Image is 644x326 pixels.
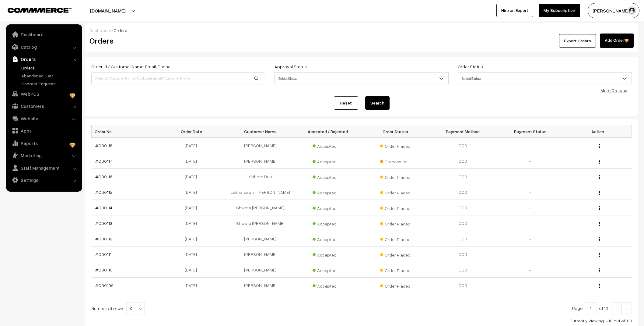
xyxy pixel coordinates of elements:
a: #OD0117 [95,158,112,164]
a: #OD0109 [95,283,114,288]
a: #OD0113 [95,221,112,226]
span: Select Status [458,72,632,84]
span: 10 [127,303,144,315]
div: Currently viewing 1-10 out of 118 [91,317,632,324]
button: [DOMAIN_NAME] [69,3,147,18]
td: COD [429,231,497,246]
span: Accepted [313,204,343,211]
a: Orders [20,65,80,71]
input: Order Id / Customer Name / Customer Email / Customer Phone [91,72,265,84]
th: Order Status [362,125,429,138]
span: of 12 [599,306,608,311]
div: / [89,27,634,34]
span: Order Placed [380,235,411,243]
th: Accepted / Rejected [294,125,362,138]
td: Shweta [PERSON_NAME] [226,215,294,231]
td: Lalmalsawmi [PERSON_NAME] [226,184,294,200]
th: Action [564,125,632,138]
td: - [497,153,564,169]
span: Select Status [275,73,448,84]
td: COD [429,278,497,293]
td: [DATE] [159,169,226,184]
a: #OD0115 [95,190,112,195]
img: Left [614,307,619,311]
img: Right [624,307,629,311]
a: Apps [8,125,80,136]
label: Approval Status [275,63,307,70]
a: #OD0116 [95,174,112,179]
button: [PERSON_NAME] [588,3,639,18]
td: [DATE] [159,215,226,231]
span: Accepted [313,188,343,196]
span: Accepted [313,266,343,274]
a: #OD0114 [95,205,112,210]
td: COD [429,138,497,153]
button: Search [365,96,390,110]
span: Select Status [458,73,632,84]
td: Kishore Deb [226,169,294,184]
td: [DATE] [159,200,226,215]
td: [PERSON_NAME] [226,262,294,278]
th: Order Date [159,125,226,138]
a: Reset [334,96,358,110]
a: Add Order [600,34,634,48]
td: [PERSON_NAME] [226,278,294,293]
td: COD [429,262,497,278]
a: Dashboard [8,29,80,40]
td: [DATE] [159,184,226,200]
span: Accepted [313,219,343,227]
span: Accepted [313,281,343,289]
td: [PERSON_NAME] [226,246,294,262]
td: [DATE] [159,262,226,278]
img: Menu [599,237,600,241]
span: Accepted [313,235,343,243]
a: #OD0118 [95,143,112,148]
a: Abandoned Cart [20,73,80,79]
a: #OD0112 [95,236,112,241]
img: Menu [599,144,600,148]
th: Payment Method [429,125,497,138]
span: Accepted [313,250,343,258]
img: Menu [599,222,600,226]
a: Website [8,113,80,124]
a: Staff Management [8,162,80,173]
td: COD [429,153,497,169]
img: Menu [599,160,600,164]
td: - [497,200,564,215]
img: Menu [599,253,600,257]
td: - [497,262,564,278]
a: Marketing [8,150,80,161]
td: - [497,278,564,293]
td: [PERSON_NAME] [226,138,294,153]
span: Order Placed [380,172,411,180]
th: Order No [92,125,159,138]
td: COD [429,184,497,200]
span: Number of rows [91,305,123,312]
span: Order Placed [380,281,411,289]
td: Shweta [PERSON_NAME] [226,200,294,215]
a: #OD0110 [95,267,113,272]
td: COD [429,215,497,231]
a: WebPOS [8,88,80,99]
img: Menu [599,268,600,272]
td: [PERSON_NAME] [226,153,294,169]
a: #OD0111 [95,252,111,257]
td: - [497,215,564,231]
a: Orders [8,54,80,65]
img: Menu [599,206,600,210]
span: Orders [114,28,127,33]
a: Catalog [8,41,80,52]
a: Settings [8,175,80,186]
img: Menu [599,175,600,179]
span: Order Placed [380,204,411,211]
a: COMMMERCE [8,6,61,13]
td: COD [429,169,497,184]
td: [DATE] [159,138,226,153]
td: [DATE] [159,231,226,246]
img: Menu [599,284,600,288]
span: 10 [126,302,145,314]
span: Accepted [313,172,343,180]
a: More Options [600,88,627,93]
td: [PERSON_NAME] [226,231,294,246]
img: user [627,6,636,15]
